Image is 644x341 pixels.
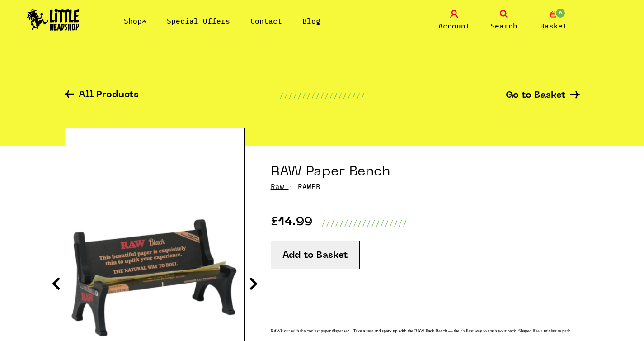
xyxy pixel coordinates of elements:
[540,20,567,31] span: Basket
[531,10,576,31] a: 0 Basket
[250,16,282,25] a: Contact
[167,16,230,25] a: Special Offers
[271,182,284,191] a: Raw
[279,90,365,101] p: ///////////////////
[124,16,146,25] a: Shop
[481,10,526,31] a: Search
[271,181,580,192] p: · RAWPB
[271,241,360,269] button: Add to Basket
[506,91,580,100] a: Go to Basket
[271,164,580,181] h1: RAW Paper Bench
[271,218,312,228] p: £14.99
[490,20,517,31] span: Search
[27,9,80,31] img: Little Head Shop Logo
[302,16,320,25] a: Blog
[555,8,566,19] span: 0
[65,90,139,101] a: All Products
[438,20,470,31] span: Account
[321,218,407,228] p: ///////////////////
